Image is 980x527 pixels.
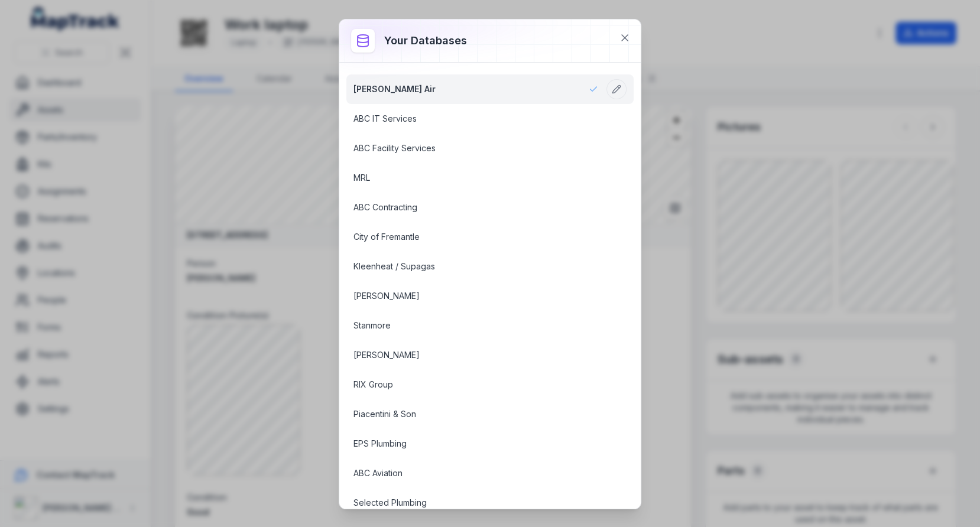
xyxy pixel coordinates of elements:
a: ABC Facility Services [353,142,598,154]
a: ABC IT Services [353,113,598,125]
a: City of Fremantle [353,231,598,243]
a: EPS Plumbing [353,438,598,450]
a: [PERSON_NAME] [353,290,598,302]
h3: Your databases [384,32,467,49]
a: [PERSON_NAME] Air [353,83,598,95]
a: Selected Plumbing [353,497,598,509]
a: ABC Aviation [353,467,598,479]
a: MRL [353,172,598,184]
a: RIX Group [353,379,598,391]
a: Kleenheat / Supagas [353,261,598,272]
a: ABC Contracting [353,201,598,213]
a: [PERSON_NAME] [353,349,598,361]
a: Piacentini & Son [353,408,598,420]
a: Stanmore [353,320,598,331]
